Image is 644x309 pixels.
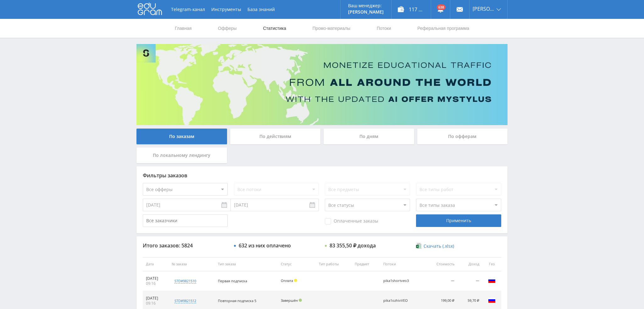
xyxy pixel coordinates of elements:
a: Главная [174,19,192,38]
div: По дням [324,129,414,144]
a: Потоки [376,19,392,38]
p: Ваш менеджер: [348,3,384,8]
div: По офферам [417,129,508,144]
div: По заказам [136,129,227,144]
span: Оплаченные заказы [325,218,378,224]
img: Banner [136,44,508,125]
div: Применить [416,214,501,227]
div: По действиям [230,129,321,144]
div: По локальному лендингу [136,147,227,163]
a: Промо-материалы [312,19,351,38]
p: [PERSON_NAME] [348,9,384,14]
a: Реферальная программа [417,19,470,38]
div: Фильтры заказов [143,173,501,178]
input: Все заказчики [143,214,228,227]
a: Статистика [262,19,287,38]
span: [PERSON_NAME] [473,6,495,11]
a: Офферы [217,19,237,38]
